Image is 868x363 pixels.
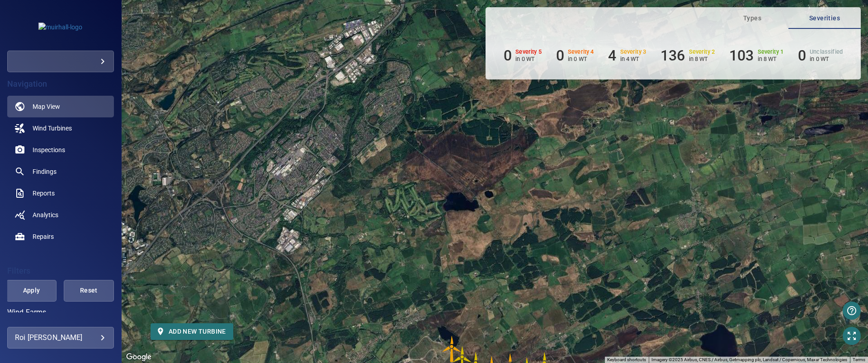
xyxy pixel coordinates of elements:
[722,13,783,24] span: Types
[729,47,783,64] li: Severity 1
[515,56,542,62] p: in 0 WT
[7,139,114,161] a: inspections noActive
[64,280,114,302] button: Reset
[18,285,45,296] span: Apply
[620,49,646,55] h6: Severity 3
[515,49,542,55] h6: Severity 5
[15,330,106,345] div: Roi [PERSON_NAME]
[7,204,114,226] a: analytics noActive
[620,56,646,62] p: in 4 WT
[7,96,114,117] a: map active
[7,161,114,182] a: findings noActive
[651,357,847,362] span: Imagery ©2025 Airbus, CNES / Airbus, Getmapping plc, Landsat / Copernicus, Maxar Technologies
[7,226,114,247] a: repairs noActive
[556,47,594,64] li: Severity 4
[33,210,58,219] span: Analytics
[6,280,57,302] button: Apply
[758,56,784,62] p: in 8 WT
[758,49,784,55] h6: Severity 1
[7,182,114,204] a: reports noActive
[158,326,226,337] span: Add new turbine
[33,124,72,133] span: Wind Turbines
[439,335,466,363] gmp-advanced-marker: T8
[7,309,114,316] label: Wind Farms
[38,23,82,32] img: muirhall-logo
[608,47,646,64] li: Severity 3
[7,117,114,139] a: windturbines noActive
[608,47,616,64] h6: 4
[7,51,114,72] div: muirhall
[689,49,715,55] h6: Severity 2
[607,357,646,363] button: Keyboard shortcuts
[33,167,57,176] span: Findings
[504,47,542,64] li: Severity 5
[794,13,855,24] span: Severities
[798,47,843,64] li: Severity Unclassified
[810,56,843,62] p: in 0 WT
[7,266,114,275] h4: Filters
[439,335,466,363] img: windFarmIconCat3.svg
[660,47,685,64] h6: 136
[33,145,65,154] span: Inspections
[33,232,54,241] span: Repairs
[568,56,594,62] p: in 0 WT
[568,49,594,55] h6: Severity 4
[7,79,114,88] h4: Navigation
[504,47,512,64] h6: 0
[689,56,715,62] p: in 8 WT
[798,47,806,64] h6: 0
[556,47,564,64] h6: 0
[124,351,154,363] a: Open this area in Google Maps (opens a new window)
[660,47,715,64] li: Severity 2
[75,285,103,296] span: Reset
[853,357,865,362] a: Terms (opens in new tab)
[151,323,233,340] button: Add new turbine
[729,47,754,64] h6: 103
[124,351,154,363] img: Google
[33,102,60,111] span: Map View
[810,49,843,55] h6: Unclassified
[33,189,55,198] span: Reports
